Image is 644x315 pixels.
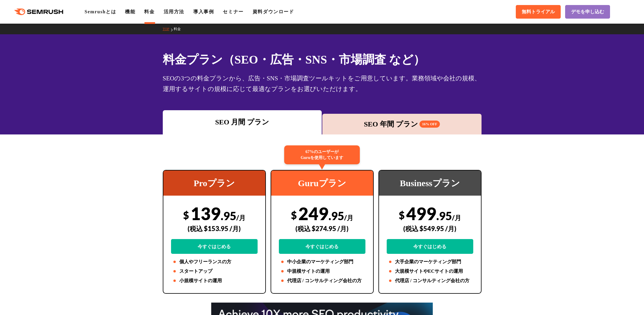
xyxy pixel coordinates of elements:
[279,203,365,254] div: 249
[387,218,473,239] div: (税込 $549.95 /月)
[387,203,473,254] div: 499
[171,268,258,275] li: スタートアップ
[163,27,174,31] a: TOP
[125,9,135,14] a: 機能
[171,277,258,284] li: 小規模サイトの運用
[253,9,294,14] a: 資料ダウンロード
[387,239,473,254] a: 今すぐはじめる
[171,218,258,239] div: (税込 $153.95 /月)
[436,209,452,223] span: .95
[183,209,189,221] span: $
[166,117,319,127] div: SEO 月間 プラン
[279,258,365,265] li: 中小企業のマーケティング部門
[279,277,365,284] li: 代理店 / コンサルティング会社の方
[163,51,482,68] h1: 料金プラン（SEO・広告・SNS・市場調査 など）
[163,73,482,94] div: SEOの3つの料金プランから、広告・SNS・市場調査ツールキットをご用意しています。業務領域や会社の規模、運用するサイトの規模に応じて最適なプランをお選びいただけます。
[571,9,604,15] span: デモを申し込む
[223,9,243,14] a: セミナー
[344,214,353,222] span: /月
[174,27,185,31] a: 料金
[171,258,258,265] li: 個人やフリーランスの方
[84,9,116,14] a: Semrushとは
[565,5,610,19] a: デモを申し込む
[387,277,473,284] li: 代理店 / コンサルティング会社の方
[279,268,365,275] li: 中規模サイトの運用
[271,171,373,196] div: Guruプラン
[164,9,184,14] a: 活用方法
[163,171,265,196] div: Proプラン
[221,209,236,223] span: .95
[399,209,405,221] span: $
[144,9,155,14] a: 料金
[387,258,473,265] li: 大手企業のマーケティング部門
[452,214,461,222] span: /月
[284,145,360,164] div: 67%のユーザーが Guruを使用しています
[516,5,561,19] a: 無料トライアル
[419,121,440,128] span: 16% OFF
[279,218,365,239] div: (税込 $274.95 /月)
[387,268,473,275] li: 大規模サイトやECサイトの運用
[522,9,555,15] span: 無料トライアル
[171,239,258,254] a: 今すぐはじめる
[171,203,258,254] div: 139
[236,214,245,222] span: /月
[328,209,344,223] span: .95
[291,209,297,221] span: $
[325,119,479,129] div: SEO 年間 プラン
[379,171,481,196] div: Businessプラン
[193,9,214,14] a: 導入事例
[279,239,365,254] a: 今すぐはじめる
